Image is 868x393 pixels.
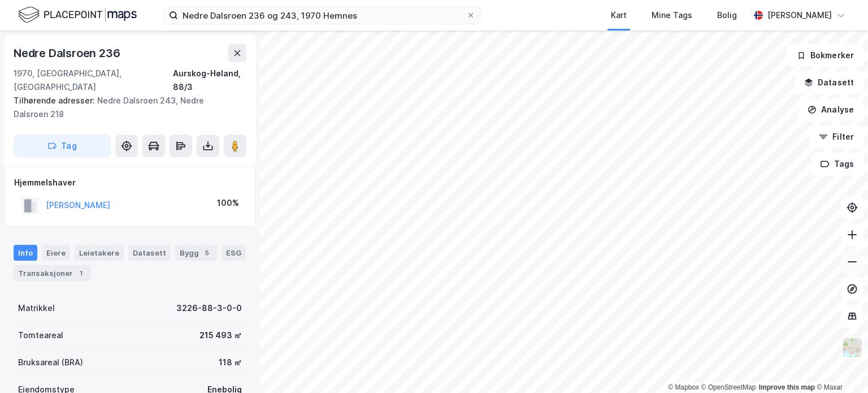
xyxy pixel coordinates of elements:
div: 1 [75,267,86,279]
button: Filter [809,126,863,148]
img: Z [841,337,863,359]
div: 3226-88-3-0-0 [176,301,242,315]
div: Transaksjoner [14,265,91,281]
div: Matrikkel [18,301,55,315]
div: Tomteareal [18,329,63,342]
div: Kontrollprogram for chat [811,339,868,393]
div: 215 493 ㎡ [199,329,242,342]
div: Mine Tags [652,8,692,22]
div: [PERSON_NAME] [767,8,832,22]
div: Eiere [42,245,70,261]
div: Hjemmelshaver [14,176,246,189]
a: OpenStreetMap [701,383,756,391]
a: Improve this map [759,383,815,391]
div: Nedre Dalsroen 243, Nedre Dalsroen 218 [14,94,237,121]
button: Tags [811,153,863,175]
button: Bokmerker [787,44,863,67]
iframe: Chat Widget [811,339,868,393]
button: Tag [14,135,111,157]
img: logo.f888ab2527a4732fd821a326f86c7f29.svg [18,5,137,25]
div: Datasett [128,245,171,261]
input: Søk på adresse, matrikkel, gårdeiere, leietakere eller personer [178,7,466,24]
div: Bolig [717,8,737,22]
div: 1970, [GEOGRAPHIC_DATA], [GEOGRAPHIC_DATA] [14,67,173,94]
div: Info [14,245,37,261]
div: Leietakere [75,245,124,261]
span: Tilhørende adresser: [14,96,97,105]
div: Aurskog-Høland, 88/3 [173,67,246,94]
div: 118 ㎡ [219,356,242,369]
div: 100% [217,196,239,210]
div: Bruksareal (BRA) [18,356,83,369]
div: ESG [222,245,246,261]
button: Analyse [798,98,863,121]
div: Nedre Dalsroen 236 [14,44,122,62]
div: Kart [611,8,627,22]
div: 5 [201,247,212,258]
a: Mapbox [668,383,699,391]
div: Bygg [175,245,217,261]
button: Datasett [795,71,863,94]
